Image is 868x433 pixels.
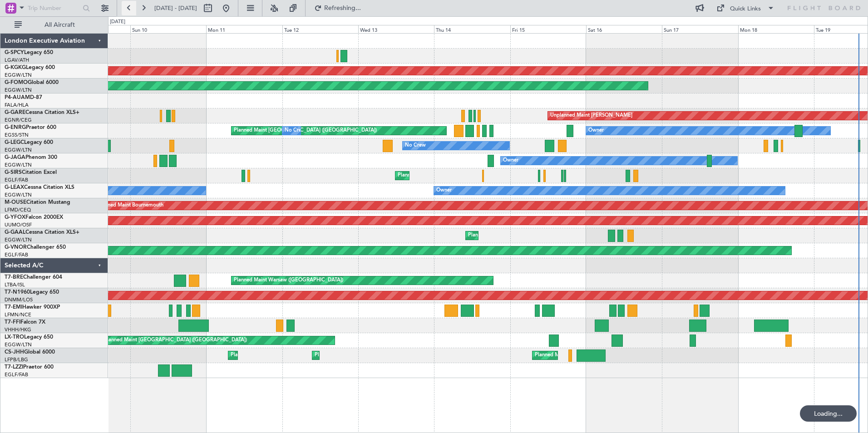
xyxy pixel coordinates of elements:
span: G-ENRG [5,125,26,130]
a: G-YFOXFalcon 2000EX [5,215,63,220]
div: Loading... [800,405,857,422]
span: G-GARE [5,110,25,115]
a: G-KGKGLegacy 600 [5,65,55,70]
span: G-YFOX [5,215,25,220]
a: UUMO/OSF [5,221,32,228]
span: T7-LZZI [5,364,23,370]
span: T7-FFI [5,320,20,325]
span: G-LEGC [5,140,24,145]
a: T7-EMIHawker 900XP [5,305,60,310]
a: DNMM/LOS [5,296,33,303]
div: Planned Maint [468,229,501,242]
a: LGAV/ATH [5,57,29,64]
div: Owner [436,184,452,197]
a: EGLF/FAB [5,177,28,183]
a: EGGW/LTN [5,147,32,153]
div: Fri 15 [510,25,586,33]
a: P4-AUAMD-87 [5,95,42,100]
span: All Aircraft [24,22,96,28]
a: M-OUSECitation Mustang [5,200,70,205]
div: Planned Maint [GEOGRAPHIC_DATA] ([GEOGRAPHIC_DATA]) [234,124,377,138]
a: T7-BREChallenger 604 [5,275,62,280]
span: P4-AUA [5,95,25,100]
span: G-SPCY [5,50,24,55]
a: LFMD/CEQ [5,207,31,213]
span: T7-EMI [5,305,22,310]
a: G-LEGCLegacy 600 [5,140,53,145]
a: T7-N1960Legacy 650 [5,290,59,295]
div: Owner [588,124,604,138]
a: G-LEAXCessna Citation XLS [5,185,74,190]
a: G-VNORChallenger 650 [5,245,66,250]
a: EGGW/LTN [5,192,32,198]
a: G-ENRGPraetor 600 [5,125,56,130]
div: Planned Maint [GEOGRAPHIC_DATA] ([GEOGRAPHIC_DATA]) [535,349,678,362]
a: G-FOMOGlobal 6000 [5,80,59,85]
a: G-GAALCessna Citation XLS+ [5,230,79,235]
span: LX-TRO [5,335,24,340]
div: Sun 17 [662,25,738,33]
button: All Aircraft [10,18,99,32]
span: G-LEAX [5,185,24,190]
a: T7-FFIFalcon 7X [5,320,45,325]
a: EGNR/CEG [5,117,32,123]
div: [DATE] [110,18,125,26]
div: Wed 13 [358,25,434,33]
span: G-KGKG [5,65,26,70]
a: EGLF/FAB [5,371,28,378]
span: [DATE] - [DATE] [154,4,197,12]
span: Refreshing... [324,5,362,11]
button: Refreshing... [310,1,365,15]
div: Owner [503,154,518,167]
div: Sat 16 [586,25,662,33]
a: G-JAGAPhenom 300 [5,155,57,160]
a: EGGW/LTN [5,87,32,93]
div: Planned Maint [GEOGRAPHIC_DATA] ([GEOGRAPHIC_DATA]) [398,169,541,182]
div: Mon 11 [206,25,282,33]
span: G-JAGA [5,155,25,160]
input: Trip Number [28,1,80,15]
span: G-FOMO [5,80,28,85]
span: G-GAAL [5,230,25,235]
a: G-SPCYLegacy 650 [5,50,53,55]
a: EGGW/LTN [5,72,32,79]
div: Planned Maint [GEOGRAPHIC_DATA] ([GEOGRAPHIC_DATA]) [231,349,374,362]
span: T7-N1960 [5,290,30,295]
span: G-SIRS [5,170,22,175]
a: VHHH/HKG [5,326,31,333]
a: EGGW/LTN [5,341,32,348]
div: Quick Links [730,5,761,14]
a: EGLF/FAB [5,251,28,258]
a: T7-LZZIPraetor 600 [5,364,54,370]
span: M-OUSE [5,200,26,205]
div: Tue 12 [282,25,358,33]
div: Planned Maint Bournemouth [98,199,163,212]
button: Quick Links [712,1,779,15]
div: No Crew [405,139,426,153]
a: LFMN/NCE [5,311,31,318]
div: Sun 10 [130,25,206,33]
a: FALA/HLA [5,102,29,108]
a: EGSS/STN [5,132,29,138]
div: Unplanned Maint [GEOGRAPHIC_DATA] ([GEOGRAPHIC_DATA]) [98,334,247,347]
div: Thu 14 [434,25,510,33]
span: T7-BRE [5,275,23,280]
a: LFPB/LBG [5,356,28,363]
span: G-VNOR [5,245,27,250]
a: G-SIRSCitation Excel [5,170,57,175]
div: Planned Maint Warsaw ([GEOGRAPHIC_DATA]) [234,274,343,287]
div: Mon 18 [738,25,814,33]
a: EGGW/LTN [5,162,32,168]
div: Planned Maint [GEOGRAPHIC_DATA] ([GEOGRAPHIC_DATA]) [315,349,458,362]
span: CS-JHH [5,349,24,355]
div: No Crew [285,124,306,138]
a: CS-JHHGlobal 6000 [5,349,55,355]
div: Unplanned Maint [PERSON_NAME] [550,109,632,123]
a: LX-TROLegacy 650 [5,335,53,340]
a: LTBA/ISL [5,281,25,288]
a: G-GARECessna Citation XLS+ [5,110,79,115]
a: EGGW/LTN [5,236,32,243]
